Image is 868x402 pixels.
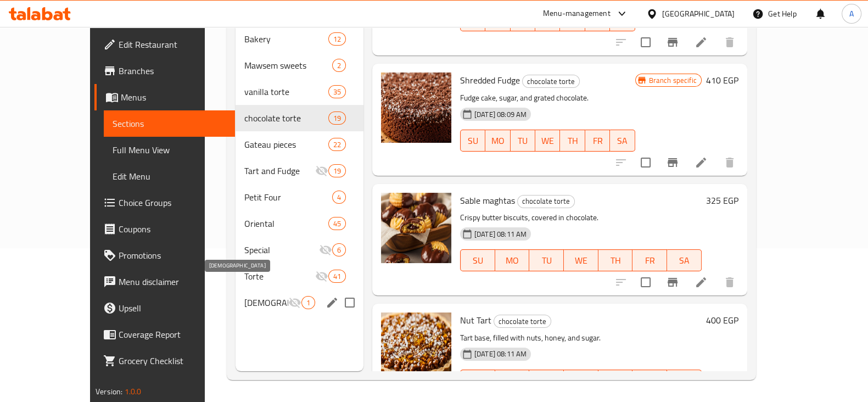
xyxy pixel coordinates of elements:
h6: 400 EGP [706,312,738,328]
div: Gateau pieces22 [236,131,363,158]
span: Petit Four [244,191,332,204]
span: Mawsem sweets [244,59,332,72]
a: Edit menu item [695,276,708,289]
span: [DATE] 08:11 AM [470,349,531,359]
a: Full Menu View [104,137,235,163]
span: Grocery Checklist [119,354,226,367]
span: Tart and Fudge [244,164,315,177]
p: Fudge cake, sugar, and grated chocolate. [460,91,635,105]
button: TH [598,249,633,271]
p: Tart base, filled with nuts, honey, and sugar. [460,331,702,345]
span: A [849,8,854,20]
span: SU [465,253,491,269]
div: Special6 [236,237,363,263]
div: chocolate torte [494,315,551,328]
button: SA [667,370,702,392]
span: Coverage Report [119,328,226,341]
nav: Menu sections [236,21,363,320]
span: chocolate torte [494,315,551,328]
span: 1.0.0 [125,384,142,399]
span: FR [637,253,663,269]
span: MO [490,13,506,29]
a: Menu disclaimer [94,269,235,295]
span: 45 [329,219,345,229]
span: Promotions [119,249,226,262]
div: items [328,138,346,151]
button: SA [610,130,635,152]
span: 19 [329,113,345,124]
div: Tart and Fudge19 [236,158,363,184]
svg: Inactive section [315,164,328,177]
button: delete [716,269,743,295]
div: Petit Four4 [236,184,363,210]
div: chocolate torte [522,75,580,88]
button: SU [460,130,485,152]
span: Bakery [244,32,328,46]
div: chocolate torte [517,195,575,208]
span: chocolate torte [244,111,328,125]
div: Menu-management [543,7,611,20]
span: Special [244,243,319,256]
span: FR [590,133,606,149]
a: Grocery Checklist [94,348,235,374]
div: [GEOGRAPHIC_DATA] [662,8,735,20]
span: Menus [121,91,226,104]
span: SU [465,13,481,29]
button: WE [564,249,598,271]
h6: 410 EGP [706,72,738,88]
span: chocolate torte [518,195,574,208]
a: Coverage Report [94,321,235,348]
span: 41 [329,271,345,282]
div: Mawsem sweets2 [236,52,363,79]
button: TH [598,370,633,392]
span: FR [590,13,606,29]
div: items [301,296,315,309]
span: 6 [333,245,345,255]
span: vanilla torte [244,85,328,98]
span: MO [500,253,525,269]
span: WE [540,133,556,149]
span: Coupons [119,222,226,236]
span: Gateau pieces [244,138,328,151]
span: SA [671,253,697,269]
a: Menus [94,84,235,110]
a: Edit Restaurant [94,31,235,58]
div: vanilla torte35 [236,79,363,105]
div: [DEMOGRAPHIC_DATA]1edit [236,289,363,316]
span: SA [614,133,630,149]
span: Select to update [634,31,657,54]
button: SU [460,249,495,271]
span: SA [614,13,630,29]
button: Branch-specific-item [659,269,686,295]
span: Shredded Fudge [460,72,520,88]
p: Crispy butter biscuits, covered in chocolate. [460,211,702,225]
span: TH [564,133,580,149]
svg: Inactive section [315,270,328,283]
button: TU [511,130,535,152]
span: WE [568,253,594,269]
a: Promotions [94,242,235,269]
button: MO [485,130,510,152]
span: TH [603,253,629,269]
span: 2 [333,60,345,71]
div: Torte [244,270,315,283]
div: items [328,111,346,125]
button: FR [632,370,667,392]
span: 4 [333,192,345,203]
button: SU [460,370,495,392]
span: TH [564,13,580,29]
div: chocolate torte19 [236,105,363,131]
a: Sections [104,110,235,137]
button: SA [667,249,702,271]
button: FR [632,249,667,271]
button: WE [535,130,560,152]
span: [DATE] 08:11 AM [470,229,531,239]
span: Upsell [119,302,226,315]
button: MO [495,370,530,392]
span: chocolate torte [523,75,579,88]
